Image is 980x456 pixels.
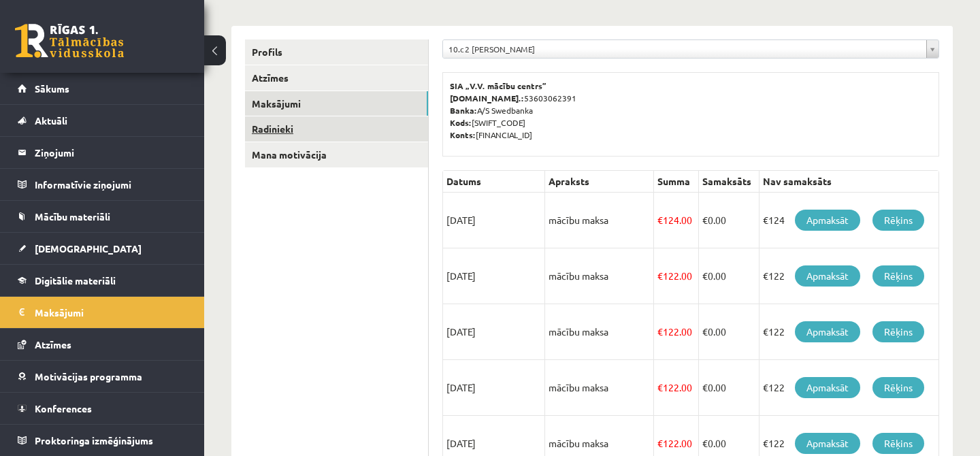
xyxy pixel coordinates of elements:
[18,201,187,232] a: Mācību materiāli
[35,242,142,255] span: [DEMOGRAPHIC_DATA]
[872,433,924,454] a: Rēķins
[545,248,654,304] td: mācību maksa
[18,361,187,392] a: Motivācijas programma
[443,304,545,360] td: [DATE]
[545,360,654,416] td: mācību maksa
[872,265,924,287] a: Rēķins
[657,437,663,449] span: €
[699,193,759,248] td: 0.00
[657,325,663,338] span: €
[702,325,708,338] span: €
[18,393,187,424] a: Konferences
[795,433,860,454] a: Apmaksāt
[545,171,654,193] th: Apraksts
[653,360,698,416] td: 122.00
[35,210,110,223] span: Mācību materiāli
[18,233,187,264] a: [DEMOGRAPHIC_DATA]
[18,169,187,200] a: Informatīvie ziņojumi
[18,73,187,104] a: Sākums
[245,65,428,91] a: Atzīmes
[450,80,547,91] b: SIA „V.V. mācību centrs”
[18,329,187,360] a: Atzīmes
[450,129,476,140] b: Konts:
[35,297,187,328] legend: Maksājumi
[702,270,708,282] span: €
[702,214,708,226] span: €
[653,171,698,193] th: Summa
[35,370,142,382] span: Motivācijas programma
[443,171,545,193] th: Datums
[448,40,921,58] span: 10.c2 [PERSON_NAME]
[699,248,759,304] td: 0.00
[450,105,477,116] b: Banka:
[35,82,69,95] span: Sākums
[702,381,708,393] span: €
[795,377,860,398] a: Apmaksāt
[699,360,759,416] td: 0.00
[443,360,545,416] td: [DATE]
[657,214,663,226] span: €
[18,297,187,328] a: Maksājumi
[872,210,924,231] a: Rēķins
[35,274,116,287] span: Digitālie materiāli
[18,105,187,136] a: Aktuāli
[35,169,187,200] legend: Informatīvie ziņojumi
[872,377,924,398] a: Rēķins
[18,265,187,296] a: Digitālie materiāli
[15,24,124,58] a: Rīgas 1. Tālmācības vidusskola
[245,116,428,142] a: Radinieki
[759,304,938,360] td: €122
[699,171,759,193] th: Samaksāts
[35,338,71,351] span: Atzīmes
[759,193,938,248] td: €124
[759,248,938,304] td: €122
[443,193,545,248] td: [DATE]
[245,39,428,65] a: Profils
[795,321,860,342] a: Apmaksāt
[653,248,698,304] td: 122.00
[545,193,654,248] td: mācību maksa
[702,437,708,449] span: €
[653,193,698,248] td: 124.00
[35,434,153,446] span: Proktoringa izmēģinājums
[245,142,428,167] a: Mana motivācija
[443,248,545,304] td: [DATE]
[35,114,67,127] span: Aktuāli
[759,171,938,193] th: Nav samaksāts
[657,381,663,393] span: €
[35,137,187,168] legend: Ziņojumi
[795,210,860,231] a: Apmaksāt
[18,425,187,456] a: Proktoringa izmēģinājums
[35,402,92,414] span: Konferences
[759,360,938,416] td: €122
[657,270,663,282] span: €
[795,265,860,287] a: Apmaksāt
[872,321,924,342] a: Rēķins
[699,304,759,360] td: 0.00
[450,117,472,128] b: Kods:
[450,80,932,141] p: 53603062391 A/S Swedbanka [SWIFT_CODE] [FINANCIAL_ID]
[545,304,654,360] td: mācību maksa
[450,93,524,103] b: [DOMAIN_NAME].:
[245,91,428,116] a: Maksājumi
[18,137,187,168] a: Ziņojumi
[653,304,698,360] td: 122.00
[443,40,938,58] a: 10.c2 [PERSON_NAME]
